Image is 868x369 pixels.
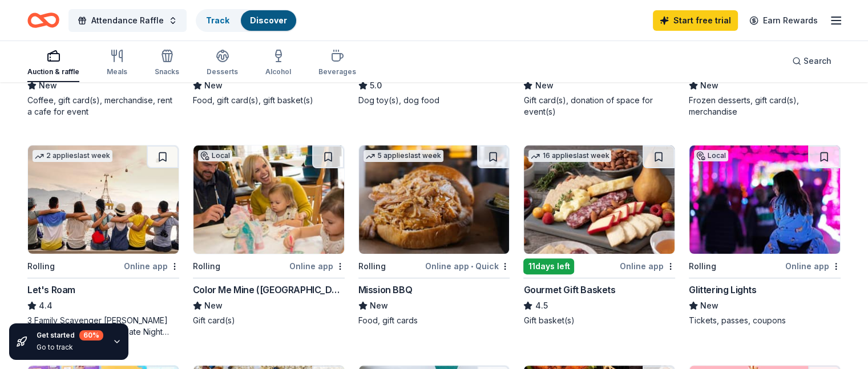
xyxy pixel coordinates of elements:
span: Search [804,54,831,68]
span: New [39,79,57,92]
div: Gift card(s) [193,315,345,326]
button: Beverages [318,44,356,82]
div: Online app [785,259,841,273]
a: Earn Rewards [742,10,825,31]
div: Get started [37,330,103,340]
div: Gift card(s), donation of space for event(s) [523,95,675,117]
div: 2 applies last week [33,150,112,162]
div: Snacks [155,67,179,76]
div: Beverages [318,67,356,76]
div: Tickets, passes, coupons [689,315,841,326]
div: Frozen desserts, gift card(s), merchandise [689,95,841,117]
button: Auction & raffle [27,44,79,82]
div: Dog toy(s), dog food [358,95,510,106]
button: Desserts [207,44,238,82]
span: New [204,299,223,313]
button: Snacks [155,44,179,82]
img: Image for Color Me Mine (Las Vegas) [193,145,344,254]
div: 16 applies last week [528,150,611,162]
a: Image for Glittering LightsLocalRollingOnline appGlittering LightsNewTickets, passes, coupons [689,145,841,326]
div: Food, gift cards [358,315,510,326]
img: Image for Let's Roam [28,145,179,254]
button: Alcohol [265,44,291,82]
img: Image for Glittering Lights [689,145,840,254]
span: New [700,299,718,313]
div: Gift basket(s) [523,315,675,326]
div: Rolling [27,259,55,273]
button: TrackDiscover [196,9,297,32]
div: Food, gift card(s), gift basket(s) [193,95,345,106]
div: Alcohol [265,67,291,76]
div: Local [198,150,232,161]
div: Online app [620,259,675,273]
div: Online app [124,259,179,273]
span: New [370,299,388,313]
div: 11 days left [523,258,574,274]
div: Rolling [358,259,386,273]
div: Auction & raffle [27,67,79,76]
div: Go to track [37,343,103,352]
div: Coffee, gift card(s), merchandise, rent a cafe for event [27,95,179,117]
span: New [204,79,223,92]
span: 5.0 [370,79,382,92]
img: Image for Mission BBQ [359,145,510,254]
a: Home [27,7,59,34]
a: Image for Let's Roam2 applieslast weekRollingOnline appLet's Roam4.43 Family Scavenger [PERSON_NA... [27,145,179,338]
div: Online app Quick [425,259,510,273]
a: Track [206,15,229,25]
span: • [471,262,473,271]
div: 5 applies last week [364,150,443,162]
div: Gourmet Gift Baskets [523,283,615,297]
div: Local [694,150,728,161]
span: 4.5 [535,299,547,313]
a: Discover [250,15,287,25]
div: Let's Roam [27,283,75,297]
div: Color Me Mine ([GEOGRAPHIC_DATA]) [193,283,345,297]
span: 4.4 [39,299,53,313]
a: Image for Color Me Mine (Las Vegas)LocalRollingOnline appColor Me Mine ([GEOGRAPHIC_DATA])NewGift... [193,145,345,326]
div: Desserts [207,67,238,76]
span: Attendance Raffle [91,14,164,27]
div: Glittering Lights [689,283,756,297]
div: 60 % [79,330,103,340]
div: Mission BBQ [358,283,413,297]
button: Search [783,50,841,72]
div: Meals [107,67,127,76]
div: Rolling [193,259,220,273]
button: Meals [107,44,127,82]
div: Online app [289,259,345,273]
span: New [535,79,553,92]
a: Image for Gourmet Gift Baskets16 applieslast week11days leftOnline appGourmet Gift Baskets4.5Gift... [523,145,675,326]
a: Image for Mission BBQ5 applieslast weekRollingOnline app•QuickMission BBQNewFood, gift cards [358,145,510,326]
button: Attendance Raffle [68,9,187,32]
a: Start free trial [653,10,738,31]
div: Rolling [689,259,716,273]
img: Image for Gourmet Gift Baskets [524,145,675,254]
span: New [700,79,718,92]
